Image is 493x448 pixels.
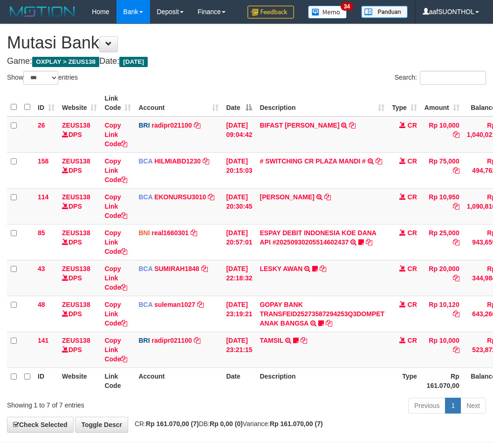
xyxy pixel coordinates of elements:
[222,116,256,153] td: [DATE] 09:04:42
[222,188,256,224] td: [DATE] 20:30:45
[104,193,127,219] a: Copy Link Code
[260,157,365,165] a: # SWITCHING CR PLAZA MANDI #
[38,193,48,201] span: 114
[151,337,192,344] a: radipr021100
[135,367,222,394] th: Account
[34,90,58,116] th: ID: activate to sort column ascending
[222,224,256,260] td: [DATE] 20:57:01
[408,337,417,344] span: CR
[421,367,463,394] th: Rp 161.070,00
[408,265,417,272] span: CR
[7,71,78,85] label: Show entries
[222,90,256,116] th: Date: activate to sort column descending
[151,229,188,237] a: real1660301
[146,420,199,428] strong: Rp 161.070,00 (7)
[421,296,463,332] td: Rp 10,120
[154,265,199,272] a: SUMIRAH1848
[270,420,323,428] strong: Rp 161.070,00 (7)
[58,296,101,332] td: DPS
[130,420,323,428] span: CR: DB: Variance:
[260,122,339,129] a: BIFAST [PERSON_NAME]
[421,224,463,260] td: Rp 25,000
[395,71,486,85] label: Search:
[260,265,302,272] a: LESKY AWAN
[7,34,486,52] h1: Mutasi Bank
[151,122,192,129] a: radipr021100
[104,157,127,183] a: Copy Link Code
[366,238,372,246] a: Copy ESPAY DEBIT INDONESIA KOE DANA API #20250930205514602437 to clipboard
[38,229,45,237] span: 85
[104,337,127,363] a: Copy Link Code
[75,417,128,433] a: Toggle Descr
[421,332,463,367] td: Rp 10,000
[38,337,48,344] span: 141
[222,367,256,394] th: Date
[453,310,459,318] a: Copy Rp 10,120 to clipboard
[191,229,197,237] a: Copy real1660301 to clipboard
[222,152,256,188] td: [DATE] 20:15:03
[62,157,90,165] a: ZEUS138
[453,346,459,353] a: Copy Rp 10,000 to clipboard
[256,367,388,394] th: Description
[194,122,200,129] a: Copy radipr021100 to clipboard
[58,224,101,260] td: DPS
[138,122,150,129] span: BRI
[62,193,90,201] a: ZEUS138
[208,193,214,201] a: Copy EKONURSU3010 to clipboard
[421,116,463,153] td: Rp 10,000
[62,301,90,308] a: ZEUS138
[326,319,332,327] a: Copy GOPAY BANK TRANSFEID25273587294253Q3DOMPET ANAK BANGSA to clipboard
[388,367,421,394] th: Type
[301,337,307,344] a: Copy TAMSIL to clipboard
[58,90,101,116] th: Website: activate to sort column ascending
[408,398,445,414] a: Previous
[421,90,463,116] th: Amount: activate to sort column ascending
[408,122,417,129] span: CR
[62,229,90,237] a: ZEUS138
[222,296,256,332] td: [DATE] 23:19:21
[453,167,459,174] a: Copy Rp 75,000 to clipboard
[445,398,461,414] a: 1
[408,193,417,201] span: CR
[341,2,353,11] span: 34
[421,260,463,296] td: Rp 20,000
[62,122,90,129] a: ZEUS138
[154,301,195,308] a: suleman1027
[38,265,45,272] span: 43
[308,6,347,19] img: Button%20Memo.svg
[320,265,326,272] a: Copy LESKY AWAN to clipboard
[361,6,408,18] img: panduan.png
[101,90,135,116] th: Link Code: activate to sort column ascending
[453,131,459,138] a: Copy Rp 10,000 to clipboard
[138,337,150,344] span: BRI
[104,265,127,291] a: Copy Link Code
[138,157,152,165] span: BCA
[32,57,99,67] span: OXPLAY > ZEUS138
[260,301,384,327] a: GOPAY BANK TRANSFEID25273587294253Q3DOMPET ANAK BANGSA
[260,337,283,344] a: TAMSIL
[23,71,58,85] select: Showentries
[138,265,152,272] span: BCA
[210,420,243,428] strong: Rp 0,00 (0)
[38,301,45,308] span: 48
[101,367,135,394] th: Link Code
[58,116,101,153] td: DPS
[203,157,209,165] a: Copy HILMIABD1230 to clipboard
[138,301,152,308] span: BCA
[7,417,74,433] a: Check Selected
[408,301,417,308] span: CR
[197,301,204,308] a: Copy suleman1027 to clipboard
[58,367,101,394] th: Website
[222,332,256,367] td: [DATE] 23:21:15
[34,367,58,394] th: ID
[260,193,314,201] a: [PERSON_NAME]
[421,188,463,224] td: Rp 10,950
[460,398,486,414] a: Next
[154,193,206,201] a: EKONURSU3010
[138,193,152,201] span: BCA
[421,152,463,188] td: Rp 75,000
[58,260,101,296] td: DPS
[38,157,48,165] span: 158
[154,157,201,165] a: HILMIABD1230
[388,90,421,116] th: Type: activate to sort column ascending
